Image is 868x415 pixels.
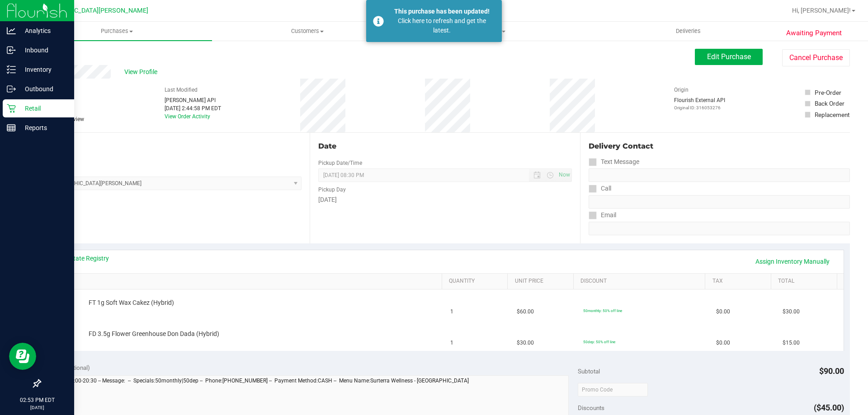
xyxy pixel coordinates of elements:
[578,383,648,396] input: Promo Code
[7,26,16,35] inline-svg: Analytics
[37,7,148,14] span: [GEOGRAPHIC_DATA][PERSON_NAME]
[589,195,850,209] input: Format: (999) 999-9999
[165,104,221,112] div: [DATE] 2:44:58 PM EDT
[89,298,174,307] span: FT 1g Soft Wax Cakez (Hybrid)
[450,339,453,347] span: 1
[589,141,850,152] div: Delivery Contact
[16,103,70,114] p: Retail
[7,84,16,93] inline-svg: Outbound
[593,22,783,41] a: Deliveries
[778,278,833,285] a: Total
[707,52,751,61] span: Edit Purchase
[22,27,212,35] span: Purchases
[7,65,16,74] inline-svg: Inventory
[165,96,221,104] div: [PERSON_NAME] API
[212,22,402,41] a: Customers
[815,99,844,108] div: Back Order
[583,308,622,313] span: 50monthly: 50% off line
[674,96,725,111] div: Flourish External API
[517,339,534,347] span: $30.00
[589,168,850,182] input: Format: (999) 999-9999
[318,141,571,152] div: Date
[389,16,495,35] div: Click here to refresh and get the latest.
[814,403,844,412] span: ($45.00)
[389,7,495,16] div: This purchase has been updated!
[212,27,402,35] span: Customers
[7,104,16,113] inline-svg: Retail
[4,404,70,411] p: [DATE]
[664,27,713,35] span: Deliveries
[318,186,346,194] label: Pickup Day
[783,339,800,347] span: $15.00
[583,340,615,344] span: 50dep: 50% off line
[515,278,570,285] a: Unit Price
[712,278,768,285] a: Tax
[16,25,70,36] p: Analytics
[9,343,36,370] iframe: Resource center
[89,330,219,338] span: FD 3.5g Flower Greenhouse Don Dada (Hybrid)
[55,254,109,263] a: View State Registry
[165,86,198,94] label: Last Modified
[589,209,616,222] label: Email
[580,278,702,285] a: Discount
[716,339,730,347] span: $0.00
[16,84,70,94] p: Outbound
[22,22,212,41] a: Purchases
[782,49,850,66] button: Cancel Purchase
[165,113,210,120] a: View Order Activity
[695,49,763,65] button: Edit Purchase
[674,104,725,111] p: Original ID: 316053276
[16,64,70,75] p: Inventory
[16,45,70,56] p: Inbound
[7,123,16,132] inline-svg: Reports
[783,308,800,316] span: $30.00
[716,308,730,316] span: $0.00
[53,278,438,285] a: SKU
[750,254,835,269] a: Assign Inventory Manually
[589,182,611,195] label: Call
[578,368,600,375] span: Subtotal
[7,46,16,55] inline-svg: Inbound
[40,141,302,152] div: Location
[786,28,842,38] span: Awaiting Payment
[792,7,851,14] span: Hi, [PERSON_NAME]!
[589,155,639,168] label: Text Message
[16,122,70,133] p: Reports
[124,67,160,77] span: View Profile
[449,278,504,285] a: Quantity
[318,195,571,205] div: [DATE]
[815,88,841,97] div: Pre-Order
[517,308,534,316] span: $60.00
[4,396,70,404] p: 02:53 PM EDT
[819,366,844,376] span: $90.00
[450,308,453,316] span: 1
[318,159,362,167] label: Pickup Date/Time
[815,110,849,119] div: Replacement
[674,86,689,94] label: Origin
